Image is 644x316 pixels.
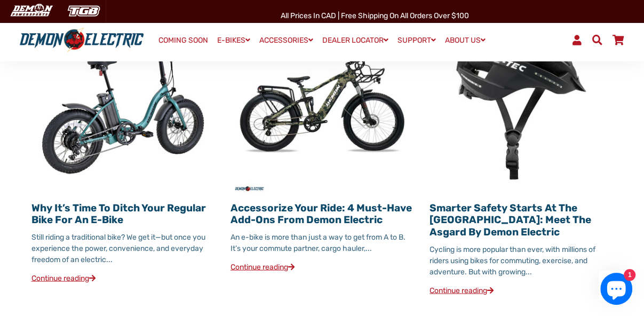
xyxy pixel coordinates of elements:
a: COMING SOON [155,33,212,48]
a: Accessorize Your Ride: 4 Must-Have Add-Ons from Demon Electric [230,201,412,226]
a: Continue reading [430,286,494,295]
a: DEALER LOCATOR [319,33,392,48]
a: E-BIKES [213,33,254,48]
a: Continue reading [31,273,96,282]
span: All Prices in CAD | Free shipping on all orders over $100 [281,11,469,20]
a: SUPPORT [394,33,440,48]
img: TGB Canada [62,2,106,20]
inbox-online-store-chat: Shopify online store chat [597,273,635,307]
div: An e-bike is more than just a way to get from A to B. It’s your commute partner, cargo hauler,... [230,231,414,254]
img: Demon Electric [5,2,57,20]
a: Why It’s Time to Ditch Your Regular Bike for an E-Bike [31,201,206,226]
a: Smarter Safety Starts at the [GEOGRAPHIC_DATA]: Meet the Asgard by Demon Electric [430,201,591,238]
div: Cycling is more popular than ever, with millions of riders using bikes for commuting, exercise, a... [430,243,613,277]
a: ACCESSORIES [256,33,317,48]
img: Why It’s Time to Ditch Your Regular Bike for an E-Bike [31,11,214,194]
img: Accessorize Your Ride: 4 Must-Have Add-Ons from Demon Electric [230,11,414,194]
img: Smarter Safety Starts at the Helmet: Meet the Asgard by Demon Electric [430,11,613,194]
a: ABOUT US [441,33,489,48]
div: Still riding a traditional bike? We get it—but once you experience the power, convenience, and ev... [31,231,214,265]
a: Continue reading [230,262,295,271]
img: Demon Electric logo [16,27,147,53]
